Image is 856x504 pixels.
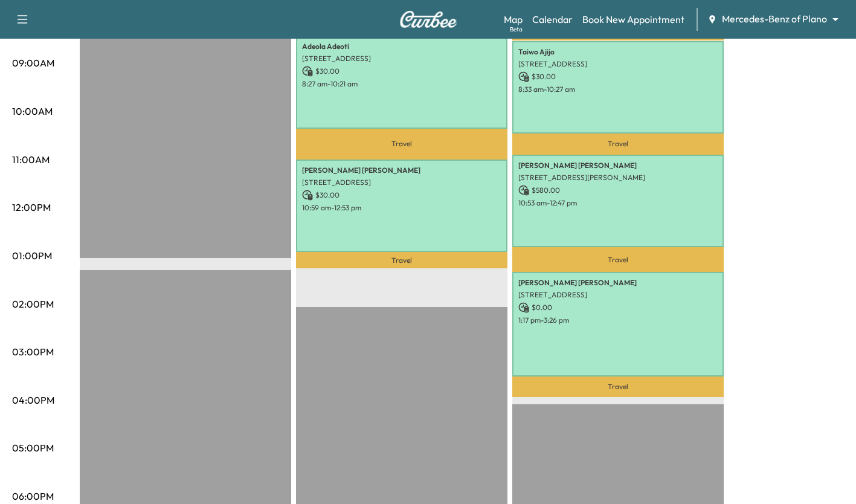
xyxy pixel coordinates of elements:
[296,252,507,268] p: Travel
[12,489,54,503] p: 06:00PM
[518,290,718,300] p: [STREET_ADDRESS]
[510,25,523,34] div: Beta
[512,376,724,397] p: Travel
[518,278,718,288] p: [PERSON_NAME] [PERSON_NAME]
[518,185,718,196] p: $ 580.00
[302,54,501,63] p: [STREET_ADDRESS]
[518,302,718,313] p: $ 0.00
[582,12,684,27] a: Book New Appointment
[302,190,501,201] p: $ 30.00
[518,161,718,170] p: [PERSON_NAME] [PERSON_NAME]
[518,198,718,208] p: 10:53 am - 12:47 pm
[302,42,501,51] p: Adeola Adeoti
[722,12,827,26] span: Mercedes-Benz of Plano
[302,166,501,175] p: [PERSON_NAME] [PERSON_NAME]
[12,344,54,359] p: 03:00PM
[504,12,523,27] a: MapBeta
[12,152,50,167] p: 11:00AM
[12,56,54,70] p: 09:00AM
[518,315,718,325] p: 1:17 pm - 3:26 pm
[12,200,51,215] p: 12:00PM
[296,129,507,160] p: Travel
[512,134,724,155] p: Travel
[12,441,54,455] p: 05:00PM
[302,79,501,89] p: 8:27 am - 10:21 am
[518,47,718,57] p: Taiwo Ajijo
[518,59,718,69] p: [STREET_ADDRESS]
[302,203,501,213] p: 10:59 am - 12:53 pm
[302,178,501,187] p: [STREET_ADDRESS]
[518,173,718,183] p: [STREET_ADDRESS][PERSON_NAME]
[12,104,53,118] p: 10:00AM
[512,247,724,271] p: Travel
[518,85,718,94] p: 8:33 am - 10:27 am
[302,66,501,77] p: $ 30.00
[399,11,457,28] img: Curbee Logo
[518,71,718,82] p: $ 30.00
[12,297,54,311] p: 02:00PM
[12,393,54,407] p: 04:00PM
[12,248,52,263] p: 01:00PM
[532,12,573,27] a: Calendar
